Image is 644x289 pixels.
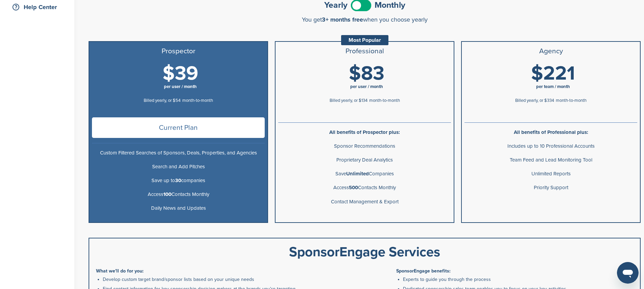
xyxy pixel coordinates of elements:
p: Priority Support [464,183,637,192]
span: $39 [163,62,198,85]
b: All benefits of Professional plus: [514,129,588,135]
b: All benefits of Prospector plus: [329,129,400,135]
div: You get when you choose yearly [89,16,641,23]
p: Save up to companies [92,176,265,185]
span: $83 [349,62,384,85]
iframe: Button to launch messaging window [617,262,639,284]
span: $221 [531,62,575,85]
span: per team / month [536,84,570,89]
span: Current Plan [92,117,265,138]
h3: Prospector [92,47,265,55]
span: per user / month [350,84,383,89]
p: Contact Management & Export [278,198,451,206]
p: Custom Filtered Searches of Sponsors, Deals, Properties, and Agencies [92,149,265,157]
b: What we'll do for you: [96,268,144,274]
span: month-to-month [556,98,587,103]
b: SponsorEngage benefits: [396,268,451,274]
li: Develop custom target brand/sponsor lists based on your unique needs [103,276,362,283]
span: month-to-month [369,98,400,103]
p: Save Companies [278,170,451,178]
span: per user / month [164,84,197,89]
p: Proprietary Deal Analytics [278,156,451,164]
h3: Agency [464,47,637,55]
span: Billed yearly, or $54 [144,98,181,103]
p: Includes up to 10 Professional Accounts [464,142,637,150]
div: Help Center [10,1,68,13]
div: Most Popular [341,35,388,45]
p: Sponsor Recommendations [278,142,451,150]
b: 100 [163,191,171,197]
span: Billed yearly, or $134 [330,98,367,103]
span: 3+ months free [322,16,363,23]
p: Daily News and Updates [92,204,265,212]
p: Access Contacts Monthly [92,190,265,199]
span: Monthly [375,1,405,9]
p: Unlimited Reports [464,170,637,178]
span: month-to-month [182,98,213,103]
p: Search and Add Pitches [92,163,265,171]
b: Unlimited [346,171,369,177]
li: Experts to guide you through the process [403,276,633,283]
div: SponsorEngage Services [96,245,633,259]
p: Access Contacts Monthly [278,183,451,192]
p: Team Feed and Lead Monitoring Tool [464,156,637,164]
span: Yearly [324,1,348,9]
b: 30 [175,177,181,183]
b: 500 [349,184,358,191]
span: Billed yearly, or $334 [515,98,554,103]
h3: Professional [278,47,451,55]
